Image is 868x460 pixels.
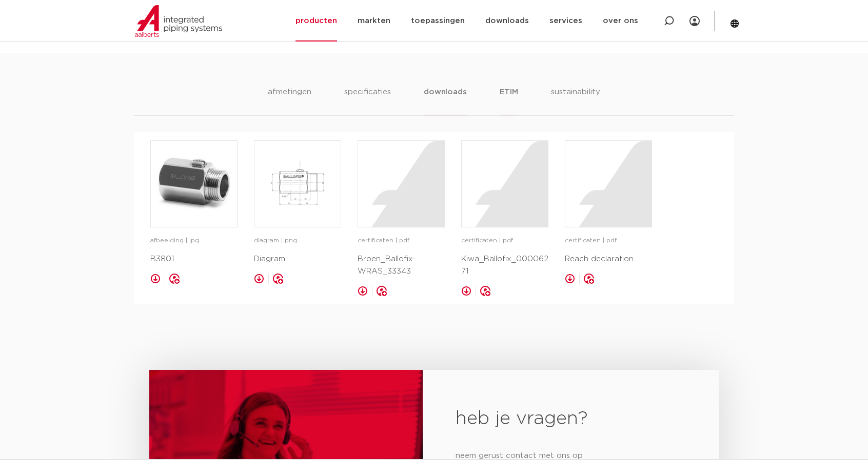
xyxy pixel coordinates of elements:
[551,86,600,115] li: sustainability
[461,253,548,278] p: Kiwa_Ballofix_00006271
[500,86,518,115] li: ETIM
[424,86,466,115] li: downloads
[254,253,341,265] p: Diagram
[150,236,238,246] p: afbeelding | jpg
[461,236,548,246] p: certificaten | pdf
[344,86,391,115] li: specificaties
[150,253,238,265] p: B3801
[268,86,311,115] li: afmetingen
[565,253,652,265] p: Reach declaration
[254,236,341,246] p: diagram | png
[358,236,445,246] p: certificaten | pdf
[358,253,445,278] p: Broen_Ballofix-WRAS_33343
[151,141,237,227] img: image for B3801
[456,407,686,431] h2: heb je vragen?
[150,140,238,227] a: image for B3801
[565,236,652,246] p: certificaten | pdf
[254,141,341,227] img: image for Diagram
